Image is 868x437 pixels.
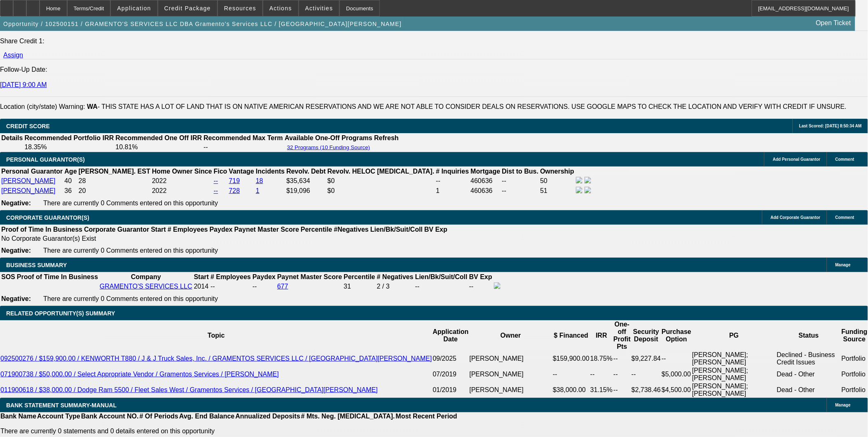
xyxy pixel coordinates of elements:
[1,235,451,243] td: No Corporate Guarantor(s) Exist
[470,186,501,195] td: 460636
[203,134,283,142] th: Recommended Max Term
[835,215,854,220] span: Comment
[256,177,263,184] a: 18
[424,226,447,233] b: BV Exp
[16,273,98,281] th: Proof of Time In Business
[269,5,292,12] span: Actions
[100,283,192,290] a: GRAMENTO'S SERVICES LLC
[813,16,854,30] a: Open Ticket
[552,382,590,398] td: $38,000.00
[6,262,67,268] span: BUSINESS SUMMARY
[1,168,63,175] b: Personal Guarantor
[78,186,151,195] td: 20
[435,186,469,195] td: 1
[64,186,77,195] td: 36
[286,186,326,195] td: $19,096
[253,273,276,280] b: Paydex
[3,21,402,27] span: Opportunity / 102500151 / GRAMENTO'S SERVICES LLC DBA Gramento's Services LLC / [GEOGRAPHIC_DATA]...
[1,134,23,142] th: Details
[284,134,373,142] th: Available One-Off Programs
[87,103,847,110] label: - THIS STATE HAS A LOT OF LAND THAT IS ON NATIVE AMERICAN RESERVATIONS AND WE ARE NOT ABLE TO CON...
[613,382,631,398] td: --
[631,351,661,367] td: $9,227.84
[771,215,821,220] span: Add Corporate Guarantor
[327,186,435,195] td: $0
[164,5,211,12] span: Credit Package
[631,382,661,398] td: $2,738.46
[469,382,553,398] td: [PERSON_NAME]
[211,273,251,280] b: # Employees
[1,226,83,234] th: Proof of Time In Business
[661,367,692,382] td: $5,000.00
[631,320,661,351] th: Security Deposit
[152,177,167,184] span: 2022
[224,5,256,12] span: Resources
[6,310,115,317] span: RELATED OPPORTUNITY(S) SUMMARY
[111,0,157,16] button: Application
[415,273,468,280] b: Lien/Bk/Suit/Coll
[285,144,373,151] button: 32 Programs (10 Funding Source)
[433,382,469,398] td: 01/2019
[301,412,395,421] th: # Mts. Neg. [MEDICAL_DATA].
[211,283,215,290] span: --
[469,320,553,351] th: Owner
[395,412,458,421] th: Most Recent Period
[1,273,16,281] th: SOS
[151,226,166,233] b: Start
[585,187,591,193] img: linkedin-icon.png
[115,143,202,151] td: 10.81%
[415,282,468,291] td: --
[327,176,435,186] td: $0
[552,351,590,367] td: $159,900.00
[613,351,631,367] td: --
[344,283,375,290] div: 31
[590,320,613,351] th: IRR
[661,351,692,367] td: --
[158,0,217,16] button: Credit Package
[469,273,492,280] b: BV Exp
[377,283,414,290] div: 2 / 3
[84,226,149,233] b: Corporate Guarantor
[301,226,332,233] b: Percentile
[334,226,369,233] b: #Negatives
[835,403,851,407] span: Manage
[305,5,333,12] span: Activities
[131,273,161,280] b: Company
[692,382,777,398] td: [PERSON_NAME]; [PERSON_NAME]
[299,0,339,16] button: Activities
[433,320,469,351] th: Application Date
[256,187,260,194] a: 1
[218,0,262,16] button: Resources
[179,412,235,421] th: Avg. End Balance
[286,176,326,186] td: $35,634
[370,226,423,233] b: Lien/Bk/Suit/Coll
[469,351,553,367] td: [PERSON_NAME]
[374,134,399,142] th: Refresh
[540,168,574,175] b: Ownership
[1,187,56,194] a: [PERSON_NAME]
[799,124,862,128] span: Last Scored: [DATE] 8:50:34 AM
[210,226,233,233] b: Paydex
[64,168,77,175] b: Age
[540,176,575,186] td: 50
[214,168,227,175] b: Fico
[81,412,139,421] th: Bank Account NO.
[0,371,279,378] a: 071900738 / $50,000.00 / Select Appropriate Vendor / Gramentos Services / [PERSON_NAME]
[576,177,583,183] img: facebook-icon.png
[115,134,202,142] th: Recommended One Off IRR
[590,382,613,398] td: 31.15%
[3,52,23,59] a: Assign
[277,273,342,280] b: Paynet Master Score
[777,367,841,382] td: Dead - Other
[229,168,254,175] b: Vantage
[194,282,209,291] td: 2014
[841,351,868,367] td: Portfolio
[576,187,583,193] img: facebook-icon.png
[502,168,539,175] b: Dist to Bus.
[263,0,298,16] button: Actions
[835,157,854,162] span: Comment
[344,273,375,280] b: Percentile
[502,176,539,186] td: --
[24,143,114,151] td: 18.35%
[87,103,98,110] b: WA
